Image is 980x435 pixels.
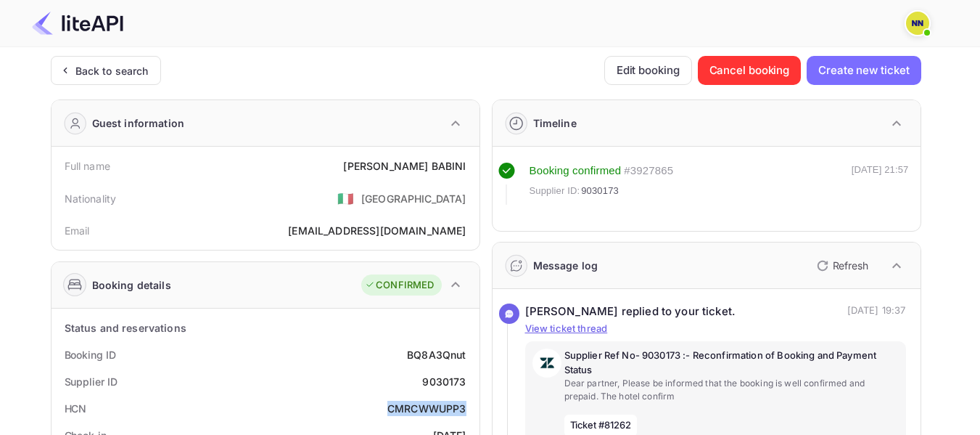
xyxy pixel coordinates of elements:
[65,347,116,362] div: Booking ID
[525,304,736,320] div: [PERSON_NAME] replied to your ticket.
[75,63,149,78] div: Back to search
[906,12,929,35] img: N/A N/A
[581,184,619,198] span: 9030173
[92,115,185,131] div: Guest information
[532,349,561,378] img: AwvSTEc2VUhQAAAAAElFTkSuQmCC
[65,223,90,238] div: Email
[337,185,354,211] span: United States
[808,254,874,277] button: Refresh
[32,12,123,35] img: LiteAPI Logo
[807,56,921,85] button: Create new ticket
[65,374,118,389] div: Supplier ID
[530,184,580,198] span: Supplier ID:
[387,401,466,416] div: CMRCWWUPP3
[847,304,906,320] p: [DATE] 19:37
[533,115,577,131] div: Timeline
[361,191,466,206] div: [GEOGRAPHIC_DATA]
[407,347,466,362] div: BQ8A3Qnut
[65,320,186,336] div: Status and reservations
[530,163,622,179] div: Booking confirmed
[65,158,110,174] div: Full name
[564,377,899,403] p: Dear partner, Please be informed that the booking is well confirmed and prepaid. The hotel confirm
[343,158,466,174] div: [PERSON_NAME] BABINI
[833,258,868,273] p: Refresh
[533,258,598,273] div: Message log
[604,56,692,85] button: Edit booking
[65,401,87,416] div: HCN
[564,349,899,377] p: Supplier Ref No- 9030173 :- Reconfirmation of Booking and Payment Status
[852,163,909,205] div: [DATE] 21:57
[365,278,434,293] div: CONFIRMED
[698,56,802,85] button: Cancel booking
[288,223,466,238] div: [EMAIL_ADDRESS][DOMAIN_NAME]
[624,163,673,179] div: # 3927865
[92,277,171,293] div: Booking details
[422,374,466,389] div: 9030173
[525,322,906,336] p: View ticket thread
[65,191,117,206] div: Nationality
